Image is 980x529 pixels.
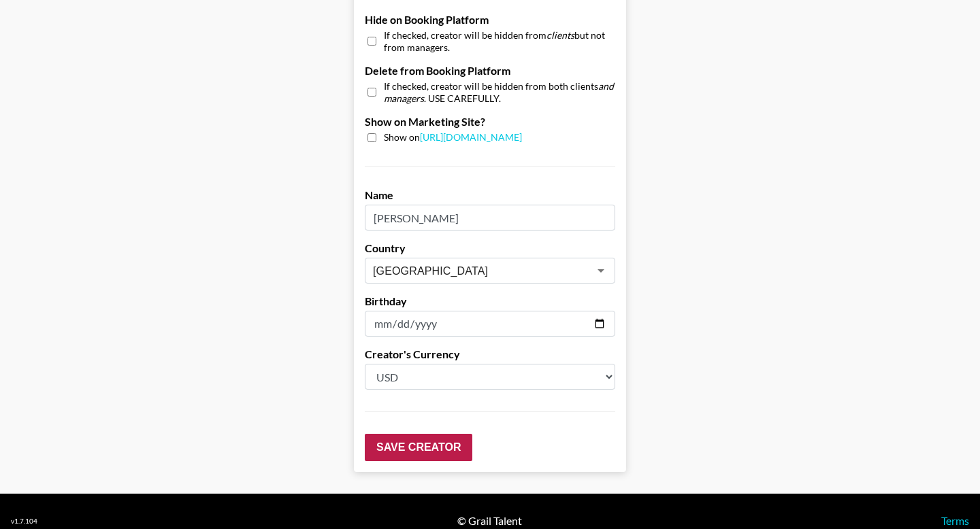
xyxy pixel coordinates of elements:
a: Terms [941,514,969,527]
label: Country [365,241,615,255]
span: If checked, creator will be hidden from but not from managers. [384,29,615,53]
div: v 1.7.104 [11,517,37,526]
span: Show on [384,131,522,144]
label: Name [365,188,615,202]
span: If checked, creator will be hidden from both clients . USE CAREFULLY. [384,80,615,104]
label: Show on Marketing Site? [365,115,615,129]
em: clients [546,29,574,41]
a: [URL][DOMAIN_NAME] [420,131,522,143]
button: Open [591,261,610,280]
em: and managers [384,80,614,104]
label: Creator's Currency [365,347,615,361]
label: Hide on Booking Platform [365,13,615,27]
label: Delete from Booking Platform [365,64,615,78]
label: Birthday [365,294,615,308]
div: © Grail Talent [457,514,522,528]
input: Save Creator [365,434,472,461]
